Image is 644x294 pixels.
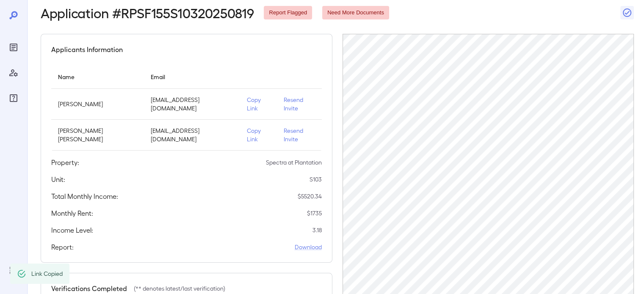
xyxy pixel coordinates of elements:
[58,126,137,143] p: [PERSON_NAME] [PERSON_NAME]
[7,66,20,80] div: Manage Users
[298,192,322,201] p: $ 5520.34
[284,126,315,143] p: Resend Invite
[134,284,225,293] p: (** denotes latest/last verification)
[58,100,137,108] p: [PERSON_NAME]
[266,158,322,167] p: Spectra at Plantation
[51,65,322,151] table: simple table
[620,6,634,19] button: Close Report
[7,41,20,54] div: Reports
[51,191,118,201] h5: Total Monthly Income:
[151,96,233,113] p: [EMAIL_ADDRESS][DOMAIN_NAME]
[307,209,322,217] p: $ 1735
[51,208,93,218] h5: Monthly Rent:
[51,225,93,235] h5: Income Level:
[247,96,270,113] p: Copy Link
[51,242,74,252] h5: Report:
[151,126,233,143] p: [EMAIL_ADDRESS][DOMAIN_NAME]
[295,243,322,251] a: Download
[312,226,322,234] p: 3.18
[7,91,20,105] div: FAQ
[41,5,254,20] h2: Application # RPSF155S10320250819
[284,96,315,113] p: Resend Invite
[322,9,389,17] span: Need More Documents
[51,283,127,294] h5: Verifications Completed
[247,126,270,143] p: Copy Link
[144,65,240,89] th: Email
[7,264,20,277] div: Log Out
[51,157,79,168] h5: Property:
[264,9,312,17] span: Report Flagged
[51,174,65,184] h5: Unit:
[51,44,123,55] h5: Applicants Information
[310,175,322,184] p: S103
[31,266,63,281] div: Link Copied
[51,65,144,89] th: Name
